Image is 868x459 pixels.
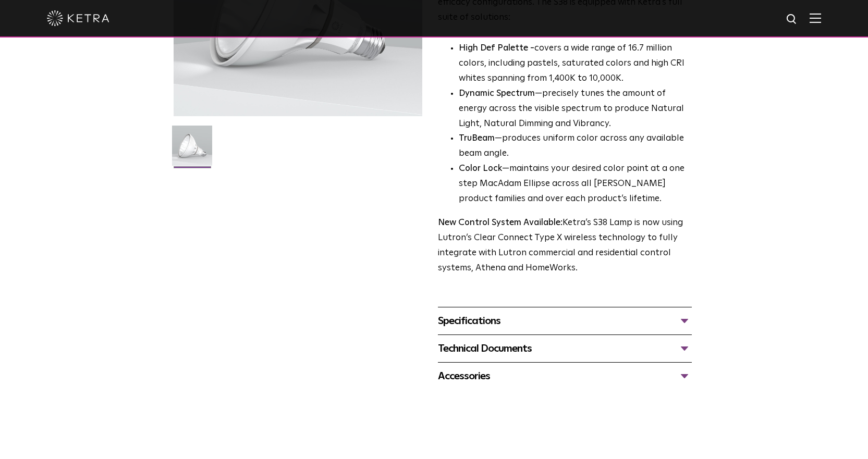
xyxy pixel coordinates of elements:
p: covers a wide range of 16.7 million colors, including pastels, saturated colors and high CRI whit... [459,41,692,86]
p: Ketra’s S38 Lamp is now using Lutron’s Clear Connect Type X wireless technology to fully integrat... [438,216,692,276]
div: Specifications [438,313,692,329]
strong: New Control System Available: [438,218,563,227]
strong: TruBeam [459,134,495,143]
li: —maintains your desired color point at a one step MacAdam Ellipse across all [PERSON_NAME] produc... [459,162,692,207]
img: S38-Lamp-Edison-2021-Web-Square [172,126,212,173]
li: —precisely tunes the amount of energy across the visible spectrum to produce Natural Light, Natur... [459,86,692,132]
img: Hamburger%20Nav.svg [810,13,821,23]
strong: Color Lock [459,164,502,173]
img: ketra-logo-2019-white [47,10,109,26]
div: Technical Documents [438,340,692,357]
div: Accessories [438,368,692,384]
li: —produces uniform color across any available beam angle. [459,131,692,162]
strong: Dynamic Spectrum [459,89,535,98]
strong: High Def Palette - [459,44,534,53]
img: search icon [786,13,799,26]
